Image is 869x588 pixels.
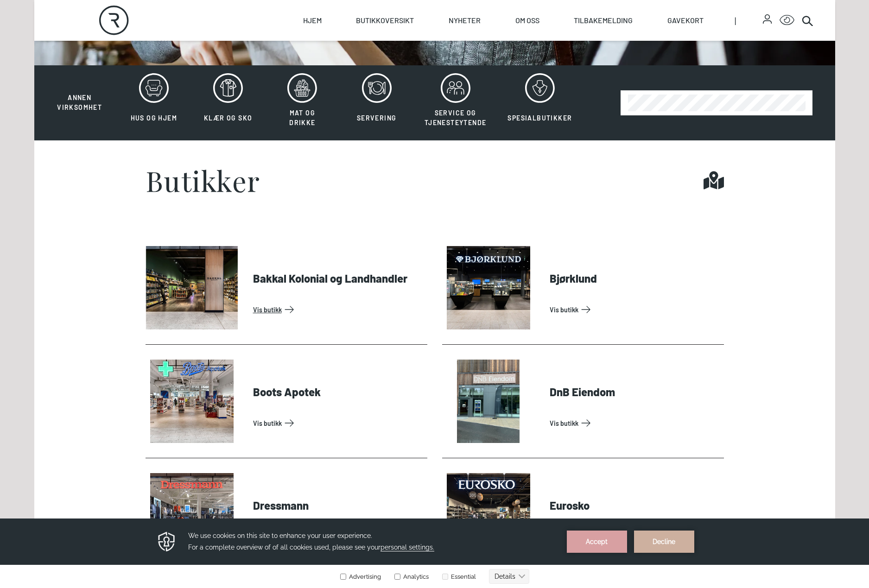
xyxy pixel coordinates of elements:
[425,109,487,126] span: Service og tjenesteytende
[634,12,694,34] button: Decline
[44,73,116,113] button: Annen virksomhet
[498,73,582,133] button: Spesialbutikker
[393,55,429,62] label: Analytics
[357,114,397,122] span: Servering
[289,109,315,126] span: Mat og drikke
[550,416,720,430] a: Vis Butikk: DnB Eiendom
[157,12,177,34] img: Privacy reminder
[495,54,515,62] text: Details
[415,73,496,133] button: Service og tjenesteytende
[192,73,264,133] button: Klær og sko
[381,25,434,33] span: personal settings.
[489,51,529,65] button: Details
[341,73,413,133] button: Servering
[266,73,338,133] button: Mat og drikke
[442,55,448,61] input: Essential
[550,302,720,317] a: Vis Butikk: Bjørklund
[253,416,424,430] a: Vis Butikk: Boots Apotek
[340,55,381,62] label: Advertising
[253,302,424,317] a: Vis Butikk: Bakkal Kolonial og Landhandler
[567,12,627,34] button: Accept
[340,55,346,61] input: Advertising
[204,114,252,122] span: Klær og sko
[188,12,555,35] h3: We use cookies on this site to enhance your user experience. For a complete overview of of all co...
[394,55,400,61] input: Analytics
[57,94,102,111] span: Annen virksomhet
[440,55,476,62] label: Essential
[780,13,794,28] button: Open Accessibility Menu
[131,114,177,122] span: Hus og hjem
[146,166,260,194] h1: Butikker
[507,114,572,122] span: Spesialbutikker
[118,73,190,133] button: Hus og hjem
